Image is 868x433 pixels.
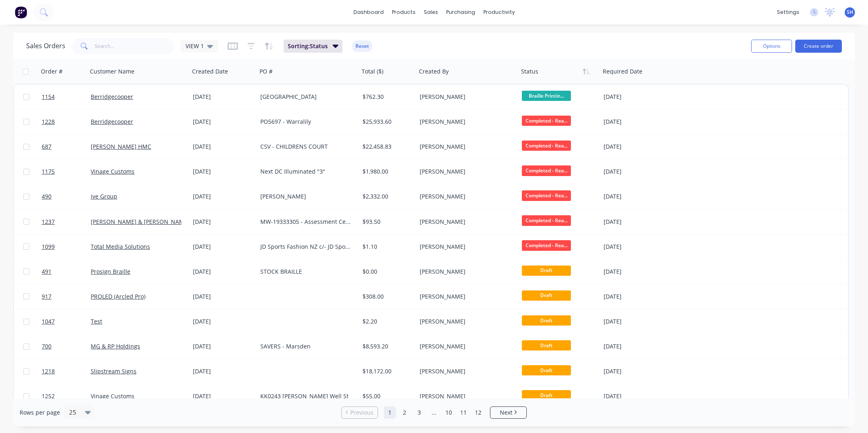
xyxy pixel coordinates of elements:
[490,408,526,417] a: Next page
[604,192,669,201] div: [DATE]
[362,143,411,151] div: $22,458.83
[522,266,571,276] span: Draft
[91,93,133,100] a: Berridgecooper
[420,6,442,18] div: sales
[186,42,204,50] span: VIEW 1
[420,192,510,201] div: [PERSON_NAME]
[342,408,378,417] a: Previous page
[260,67,273,76] div: PO #
[91,367,136,375] a: Slipstream Signs
[91,268,130,275] a: Prosign Braille
[362,67,383,76] div: Total ($)
[751,40,792,53] button: Options
[362,192,411,201] div: $2,332.00
[42,284,91,309] a: 917
[604,93,669,101] div: [DATE]
[604,243,669,251] div: [DATE]
[260,268,351,276] div: STOCK BRAILLE
[42,384,91,408] a: 1252
[419,67,449,76] div: Created By
[42,184,91,209] a: 490
[193,367,254,375] div: [DATE]
[362,167,411,176] div: $1,980.00
[522,315,571,326] span: Draft
[795,40,842,53] button: Create order
[362,218,411,226] div: $93.50
[192,67,228,76] div: Created Date
[362,93,411,101] div: $762.30
[42,342,51,350] span: 700
[604,118,669,126] div: [DATE]
[193,192,254,201] div: [DATE]
[91,392,134,400] a: Vinage Customs
[91,342,140,350] a: MG & RP Holdings
[522,116,571,126] span: Completed - Rea...
[420,218,510,226] div: [PERSON_NAME]
[91,218,190,225] a: [PERSON_NAME] & [PERSON_NAME]
[42,317,55,326] span: 1047
[42,192,51,201] span: 490
[42,334,91,359] a: 700
[42,143,51,151] span: 687
[522,215,571,225] span: Completed - Rea...
[42,210,91,234] a: 1237
[288,42,328,50] span: Sorting: Status
[42,167,55,176] span: 1175
[773,6,803,18] div: settings
[398,406,411,419] a: Page 2
[193,218,254,226] div: [DATE]
[604,218,669,226] div: [DATE]
[26,42,65,50] h1: Sales Orders
[420,118,510,126] div: [PERSON_NAME]
[260,192,351,201] div: [PERSON_NAME]
[42,93,55,101] span: 1154
[604,367,669,375] div: [DATE]
[42,259,91,284] a: 491
[260,167,351,176] div: Next DC Illuminated "3"
[604,392,669,400] div: [DATE]
[42,392,55,400] span: 1252
[42,118,55,126] span: 1228
[442,6,479,18] div: purchasing
[193,392,254,400] div: [DATE]
[443,406,455,419] a: Page 10
[42,109,91,134] a: 1228
[260,93,351,101] div: [GEOGRAPHIC_DATA]
[420,268,510,276] div: [PERSON_NAME]
[522,91,571,101] span: Braille Printin...
[604,167,669,176] div: [DATE]
[362,118,411,126] div: $25,933.60
[42,134,91,159] a: 687
[260,143,351,151] div: CSV - CHILDRENS COURT
[420,93,510,101] div: [PERSON_NAME]
[847,9,853,16] span: SH
[193,118,254,126] div: [DATE]
[90,67,134,76] div: Customer Name
[260,342,351,350] div: SAVERS - Marsden
[604,342,669,350] div: [DATE]
[457,406,470,419] a: Page 11
[420,367,510,375] div: [PERSON_NAME]
[42,359,91,384] a: 1218
[604,317,669,326] div: [DATE]
[420,317,510,326] div: [PERSON_NAME]
[15,6,27,18] img: Factory
[420,143,510,151] div: [PERSON_NAME]
[521,67,538,76] div: Status
[420,342,510,350] div: [PERSON_NAME]
[193,243,254,251] div: [DATE]
[42,159,91,184] a: 1175
[522,165,571,176] span: Completed - Rea...
[193,342,254,350] div: [DATE]
[260,218,351,226] div: MW-19333305 - Assessment Centre LG and L3 signage PO: 5062op44788904
[522,290,571,301] span: Draft
[349,6,388,18] a: dashboard
[91,118,133,125] a: Berridgecooper
[260,118,351,126] div: PO5697 - Warralily
[522,190,571,201] span: Completed - Rea...
[352,40,372,52] button: Reset
[522,141,571,151] span: Completed - Rea...
[362,268,411,276] div: $0.00
[350,408,374,417] span: Previous
[20,408,60,417] span: Rows per page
